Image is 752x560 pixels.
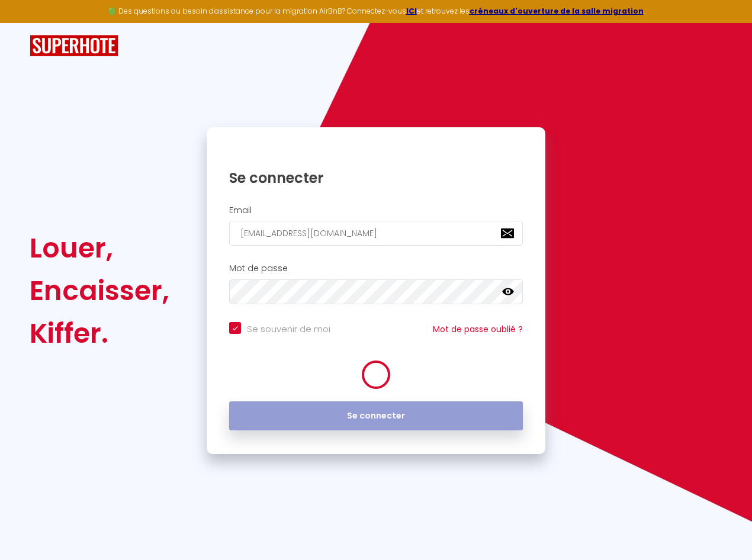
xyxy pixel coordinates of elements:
h2: Email [229,205,523,215]
input: Ton Email [229,221,523,246]
div: Louer, [30,227,169,269]
a: Mot de passe oublié ? [433,323,523,335]
a: créneaux d'ouverture de la salle migration [470,6,644,16]
a: ICI [406,6,417,16]
div: Kiffer. [30,312,169,355]
h2: Mot de passe [229,263,523,273]
h1: Se connecter [229,169,523,187]
div: Encaisser, [30,269,169,312]
button: Se connecter [229,401,523,431]
img: SuperHote logo [30,35,118,57]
